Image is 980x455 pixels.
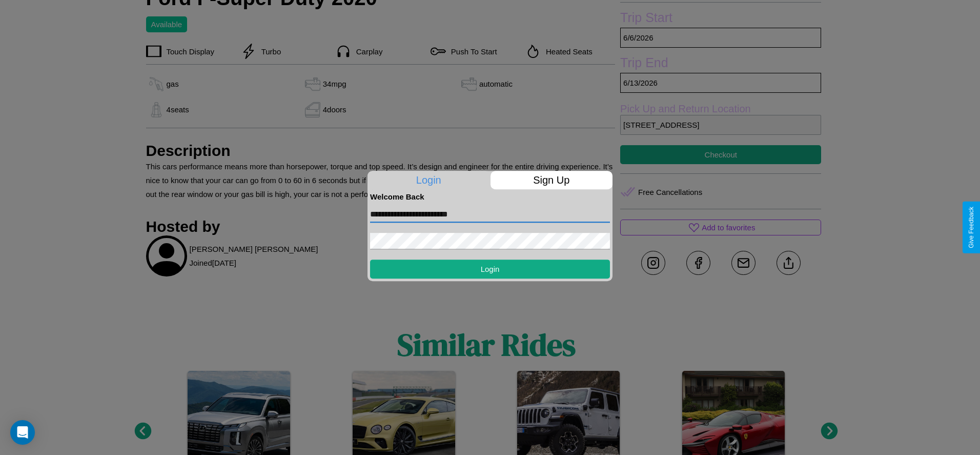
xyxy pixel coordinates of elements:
[370,192,610,201] h4: Welcome Back
[491,171,613,189] p: Sign Up
[10,420,35,445] div: Open Intercom Messenger
[968,207,975,248] div: Give Feedback
[370,260,610,279] button: Login
[367,171,490,189] p: Login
